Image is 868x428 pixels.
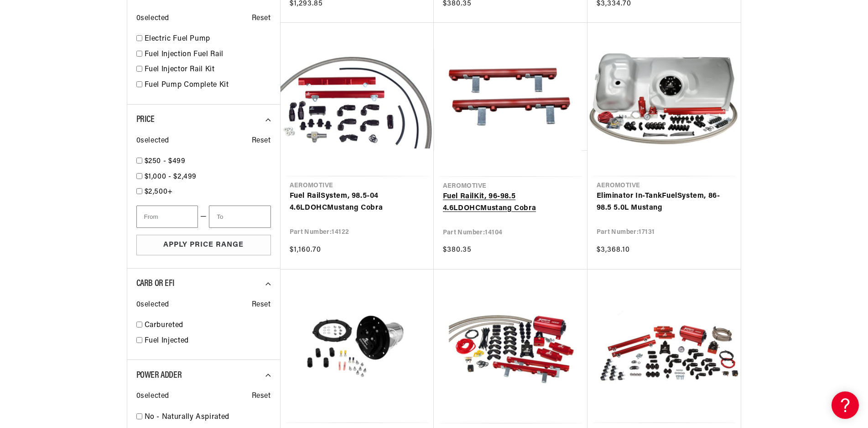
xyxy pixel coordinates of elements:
[145,79,271,91] a: Fuel Pump Complete Kit
[209,206,270,228] input: To
[252,391,271,402] span: Reset
[136,235,271,255] button: Apply Price Range
[136,206,198,228] input: From
[145,412,271,423] a: No - Naturally Aspirated
[145,158,186,165] span: $250 - $499
[136,115,155,124] span: Price
[136,391,169,402] span: 0 selected
[136,371,182,380] span: Power Adder
[145,188,173,196] span: $2,500+
[597,190,732,214] a: Eliminator In-TankFuelSystem, 86-98.5 5.0L Mustang
[145,320,271,332] a: Carbureted
[252,13,271,25] span: Reset
[136,135,169,147] span: 0 selected
[290,190,425,214] a: Fuel RailSystem, 98.5-04 4.6LDOHCMustang Cobra
[145,173,197,180] span: $1,000 - $2,499
[136,299,169,311] span: 0 selected
[136,279,175,288] span: CARB or EFI
[252,299,271,311] span: Reset
[443,191,578,214] a: Fuel RailKit, 96-98.5 4.6LDOHCMustang Cobra
[145,64,271,76] a: Fuel Injector Rail Kit
[200,211,207,223] span: —
[145,49,271,61] a: Fuel Injection Fuel Rail
[145,33,271,45] a: Electric Fuel Pump
[136,13,169,25] span: 0 selected
[145,335,271,347] a: Fuel Injected
[252,135,271,147] span: Reset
